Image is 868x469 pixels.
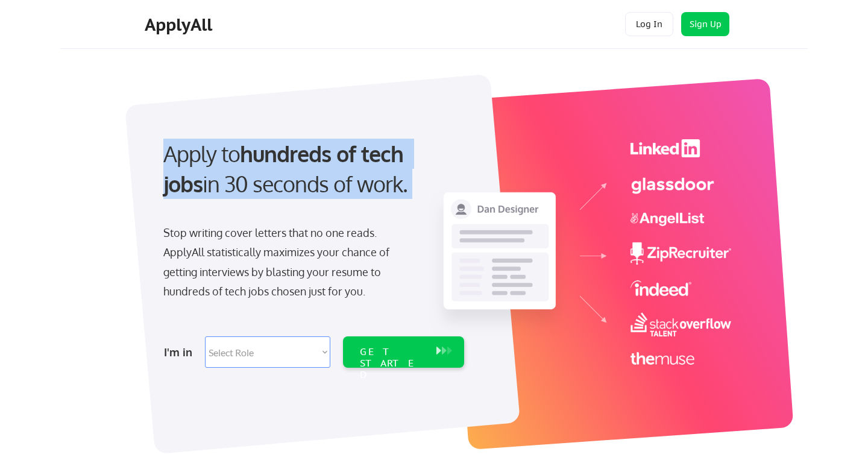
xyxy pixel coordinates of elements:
[145,14,216,35] div: ApplyAll
[164,342,198,362] div: I'm in
[360,346,424,381] div: GET STARTED
[681,12,729,36] button: Sign Up
[163,140,409,197] strong: hundreds of tech jobs
[163,139,459,200] div: Apply to in 30 seconds of work.
[625,12,673,36] button: Log In
[163,223,411,301] div: Stop writing cover letters that no one reads. ApplyAll statistically maximizes your chance of get...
